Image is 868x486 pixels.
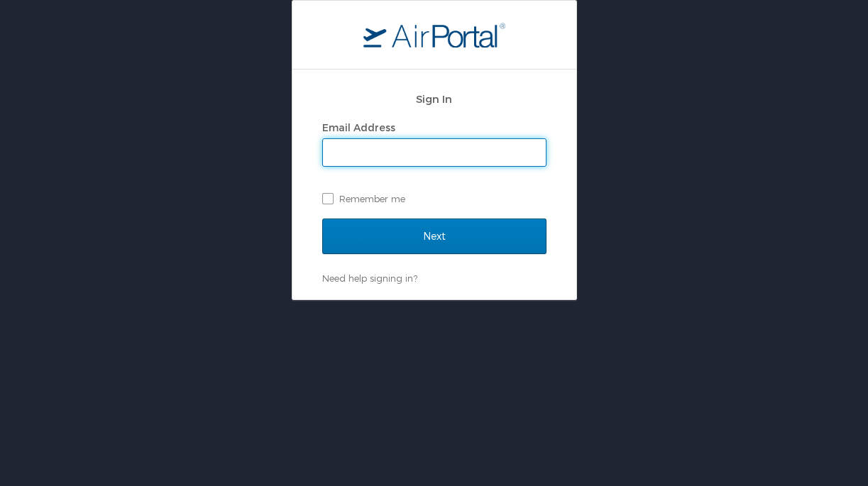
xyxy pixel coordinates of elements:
a: Need help signing in? [322,272,417,284]
input: Next [322,219,546,254]
label: Email Address [322,121,395,133]
img: logo [363,22,505,48]
label: Remember me [322,188,546,209]
h2: Sign In [322,91,546,107]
